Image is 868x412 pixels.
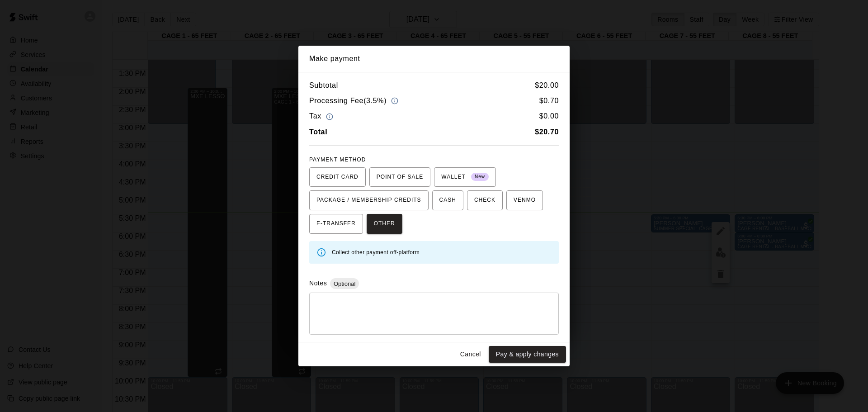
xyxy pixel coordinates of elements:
[309,214,363,234] button: E-TRANSFER
[535,80,559,91] h6: $ 20.00
[514,193,536,208] span: VENMO
[467,190,503,210] button: CHECK
[439,193,456,208] span: CASH
[309,279,327,287] label: Notes
[377,170,423,185] span: POINT OF SALE
[316,193,421,208] span: PACKAGE / MEMBERSHIP CREDITS
[309,110,335,123] h6: Tax
[367,214,402,234] button: OTHER
[309,167,366,187] button: CREDIT CARD
[432,190,463,210] button: CASH
[374,217,395,231] span: OTHER
[539,110,559,123] h6: $ 0.00
[474,193,495,208] span: CHECK
[330,280,359,287] span: Optional
[434,167,496,187] button: WALLET New
[309,128,327,136] b: Total
[298,46,570,72] h2: Make payment
[506,190,543,210] button: VENMO
[309,156,366,163] span: PAYMENT METHOD
[309,80,338,91] h6: Subtotal
[332,249,420,256] span: Collect other payment off-platform
[309,190,429,210] button: PACKAGE / MEMBERSHIP CREDITS
[369,167,430,187] button: POINT OF SALE
[316,170,359,185] span: CREDIT CARD
[456,346,485,363] button: Cancel
[441,170,489,185] span: WALLET
[535,128,559,136] b: $ 20.70
[316,217,356,231] span: E-TRANSFER
[309,95,401,107] h6: Processing Fee ( 3.5% )
[489,346,566,363] button: Pay & apply changes
[539,95,559,107] h6: $ 0.70
[471,171,489,183] span: New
